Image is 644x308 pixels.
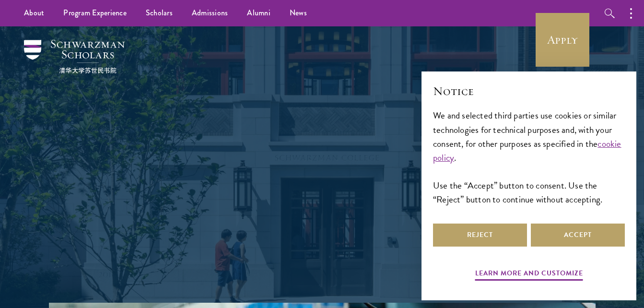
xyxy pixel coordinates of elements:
button: Learn more and customize [475,267,583,282]
a: cookie policy [433,137,621,165]
a: Apply [536,13,589,67]
img: Schwarzman Scholars [24,40,125,73]
div: We and selected third parties use cookies or similar technologies for technical purposes and, wit... [433,108,625,206]
h2: Notice [433,83,625,99]
button: Accept [531,224,625,247]
button: Reject [433,224,527,247]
